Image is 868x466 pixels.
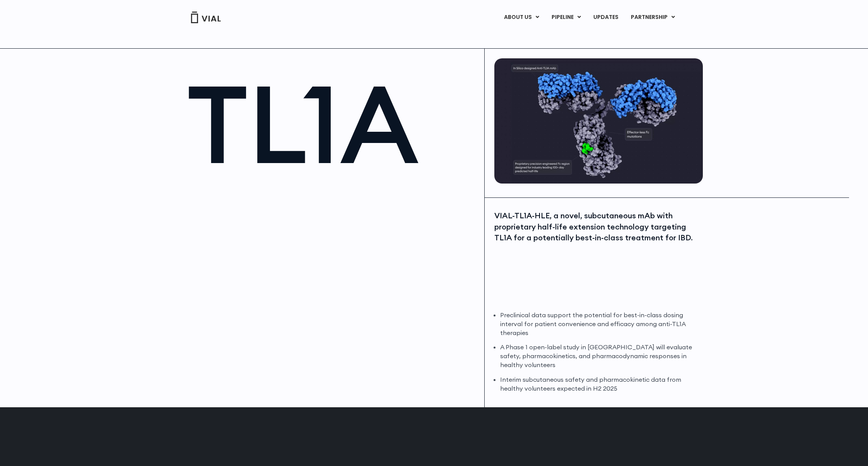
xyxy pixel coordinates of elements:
[498,11,545,24] a: ABOUT USMenu Toggle
[494,210,701,243] div: VIAL-TL1A-HLE, a novel, subcutaneous mAb with proprietary half-life extension technology targetin...
[494,58,703,184] img: TL1A antibody diagram.
[500,343,701,369] li: A Phase 1 open-label study in [GEOGRAPHIC_DATA] will evaluate safety, pharmacokinetics, and pharm...
[625,11,681,24] a: PARTNERSHIPMenu Toggle
[500,311,701,337] li: Preclinical data support the potential for best-in-class dosing interval for patient convenience ...
[545,11,587,24] a: PIPELINEMenu Toggle
[587,11,624,24] a: UPDATES
[500,375,701,393] li: Interim subcutaneous safety and pharmacokinetic data from healthy volunteers expected in H2 2025
[190,12,221,23] img: Vial Logo
[187,70,477,178] h1: TL1A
